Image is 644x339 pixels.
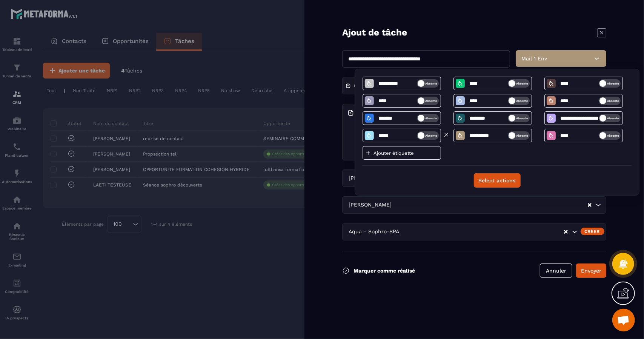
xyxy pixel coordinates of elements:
[597,131,619,140] span: Absente
[415,114,437,122] span: Absente
[342,223,606,240] div: Search for option
[581,228,604,235] div: Créer
[415,79,437,88] span: Absente
[342,26,407,39] p: Ajout de tâche
[401,228,563,236] input: Search for option
[415,97,437,105] span: Absente
[506,97,528,105] span: Absente
[415,131,437,140] span: Absente
[597,79,619,88] span: Absente
[342,169,606,187] div: Search for option
[576,263,606,278] button: Envoyer
[347,201,393,209] span: [PERSON_NAME]
[597,97,619,105] span: Absente
[506,131,528,140] span: Absente
[393,201,587,209] input: Search for option
[564,229,568,235] button: Clear Selected
[540,263,572,278] button: Annuler
[342,196,606,214] div: Search for option
[373,150,419,156] p: Ajouter étiquette
[612,309,635,331] a: Ouvrir le chat
[506,79,528,88] span: Absente
[521,55,547,62] span: Mail 1 env
[506,114,528,122] span: Absente
[354,268,415,274] p: Marquer comme réalisé
[347,174,393,182] span: [PERSON_NAME]
[597,114,619,122] span: Absente
[347,228,401,236] span: Aqua - Sophro-SPA
[588,202,592,208] button: Clear Selected
[474,173,521,188] button: Select actions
